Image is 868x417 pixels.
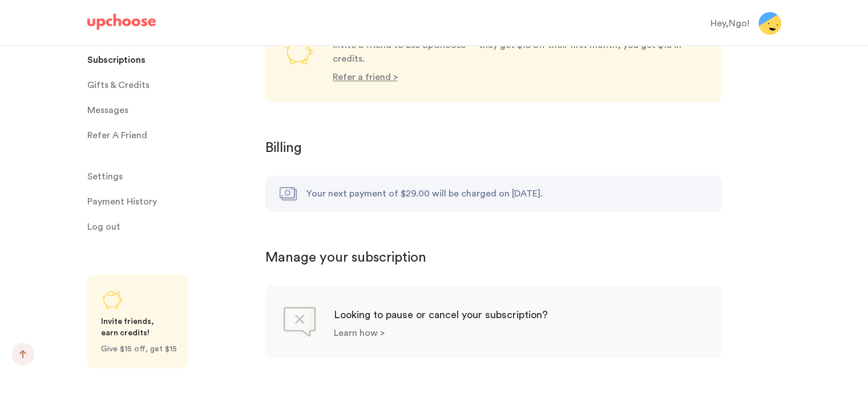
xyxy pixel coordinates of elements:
span: Log out [87,215,120,238]
p: Invite a friend to use UpChoose — they get $15 off their first month, you get $15 in credits. [333,38,704,66]
div: Hey, Ngo ! [710,17,749,30]
img: UpChoose [87,14,156,30]
a: Refer a friend > [333,73,398,82]
a: Gifts & Credits [87,74,252,97]
span: Settings [87,165,123,188]
p: Manage your subscription [265,248,781,267]
a: Subscriptions [87,49,252,71]
a: Share UpChoose [87,275,188,368]
span: Gifts & Credits [87,74,150,97]
a: Settings [87,165,252,188]
div: Your next payment of $29.00 will be charged on [DATE]. [306,187,543,201]
a: Refer A Friend [87,124,252,147]
span: Messages [87,99,128,122]
a: Messages [87,99,252,122]
p: Billing [265,139,781,157]
a: Payment History [87,190,252,213]
p: Refer A Friend [87,124,147,147]
p: Subscriptions [87,49,146,71]
p: Payment History [87,190,157,213]
p: Looking to pause or cancel your subscription? [334,308,548,322]
a: Log out [87,215,252,238]
a: UpChoose [87,14,156,35]
p: Learn how > [334,328,385,338]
